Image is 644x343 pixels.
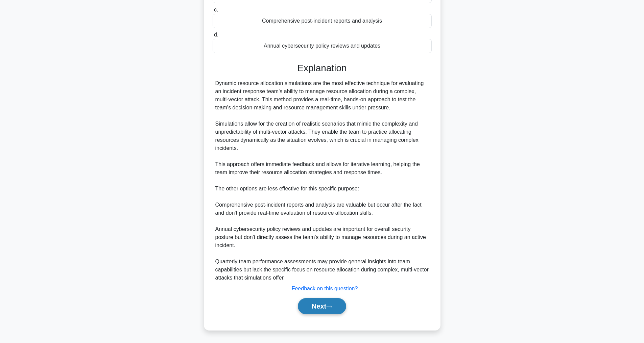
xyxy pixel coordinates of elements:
[298,298,346,314] button: Next
[292,286,358,291] a: Feedback on this question?
[215,79,429,282] div: Dynamic resource allocation simulations are the most effective technique for evaluating an incide...
[217,62,428,74] h3: Explanation
[214,7,218,12] span: c.
[213,39,432,53] div: Annual cybersecurity policy reviews and updates
[214,32,218,37] span: d.
[213,14,432,28] div: Comprehensive post-incident reports and analysis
